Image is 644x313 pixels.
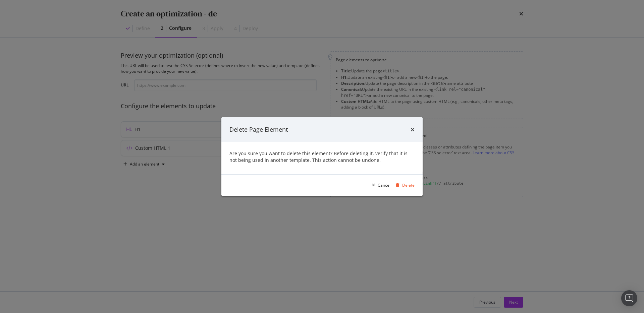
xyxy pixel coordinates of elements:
[221,117,423,196] div: modal
[402,182,415,188] div: Delete
[229,150,415,163] div: Are you sure you want to delete this element? Before deleting it, verify that it is not being use...
[378,182,390,188] div: Cancel
[393,180,415,190] button: Delete
[369,180,390,190] button: Cancel
[411,125,415,134] div: times
[229,125,288,134] div: Delete Page Element
[621,290,637,306] div: Open Intercom Messenger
